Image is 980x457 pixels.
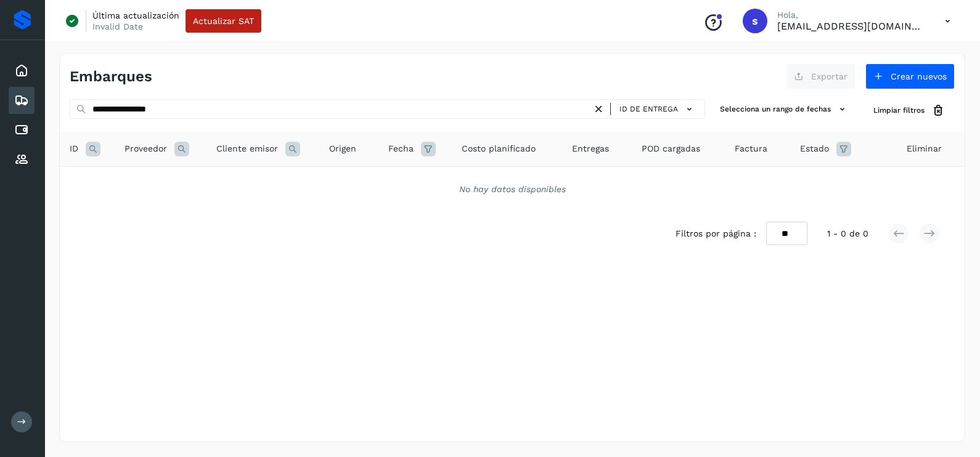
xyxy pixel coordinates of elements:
span: ID de entrega [619,103,678,115]
button: Limpiar filtros [864,99,955,122]
button: Crear nuevos [865,63,955,89]
span: Origen [329,142,356,155]
span: Crear nuevos [891,72,947,81]
button: Exportar [786,63,855,89]
button: ID de entrega [616,100,700,118]
span: Proveedor [125,142,167,155]
div: Cuentas por pagar [9,116,35,144]
span: Fecha [388,142,414,155]
button: Selecciona un rango de fechas [715,99,854,119]
span: POD cargadas [642,142,700,155]
button: Actualizar SAT [186,9,261,33]
span: Estado [800,142,829,155]
div: Inicio [9,57,35,84]
span: Actualizar SAT [193,17,254,25]
span: Costo planificado [462,142,536,155]
p: Invalid Date [92,21,143,32]
h4: Embarques [70,68,152,86]
span: Limpiar filtros [873,105,925,116]
span: Entregas [572,142,609,155]
div: Proveedores [9,146,35,173]
div: No hay datos disponibles [76,183,949,196]
span: Cliente emisor [216,142,278,155]
span: 1 - 0 de 0 [827,227,868,240]
span: Exportar [811,72,847,81]
div: Embarques [9,87,35,114]
span: Factura [735,142,767,155]
span: ID [70,142,78,155]
p: Última actualización [92,10,179,21]
span: Eliminar [907,142,942,155]
p: smedina@niagarawater.com [777,20,925,32]
p: Hola, [777,10,925,20]
span: Filtros por página : [676,227,756,240]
